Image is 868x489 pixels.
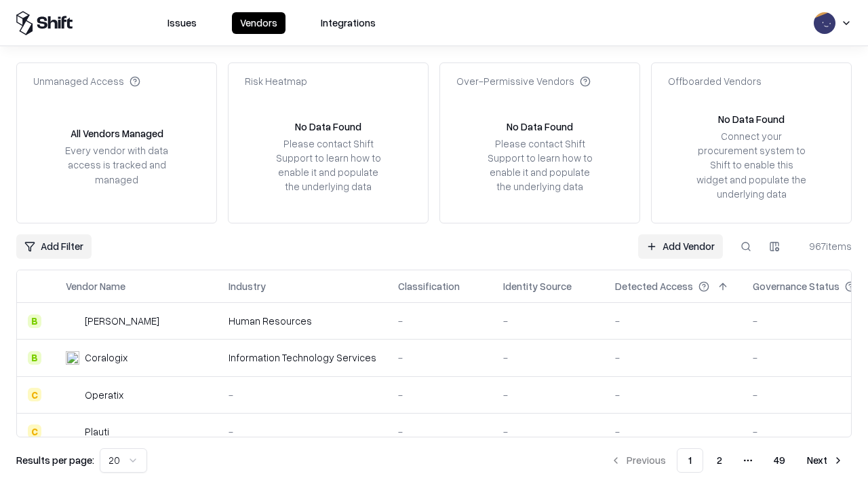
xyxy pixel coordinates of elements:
button: Issues [159,12,205,34]
div: Unmanaged Access [33,74,140,88]
button: 49 [763,448,796,473]
div: Industry [229,279,266,293]
img: Operatix [66,388,79,401]
div: Offboarded Vendors [668,74,762,88]
div: No Data Found [507,120,573,134]
div: Identity Source [503,279,572,293]
div: Please contact Shift Support to learn how to enable it and populate the underlying data [272,137,384,194]
div: - [503,350,593,365]
a: Add Vendor [638,234,723,259]
button: 2 [706,448,733,473]
div: - [615,314,731,328]
div: - [503,388,593,402]
img: Coralogix [66,351,79,365]
button: Next [799,448,852,473]
div: B [28,314,41,328]
div: Coralogix [85,350,127,365]
div: - [615,424,731,439]
div: Connect your procurement system to Shift to enable this widget and populate the underlying data [695,129,808,201]
div: - [503,424,593,439]
div: Human Resources [229,314,376,328]
button: Vendors [232,12,285,34]
img: Deel [66,314,79,328]
button: Integrations [313,12,384,34]
div: - [398,314,481,328]
div: C [28,424,41,438]
div: Detected Access [615,279,693,293]
div: [PERSON_NAME] [85,314,159,328]
div: - [398,424,481,439]
div: No Data Found [718,112,785,126]
div: - [503,314,593,328]
div: Please contact Shift Support to learn how to enable it and populate the underlying data [484,137,596,194]
div: Operatix [85,388,123,402]
button: Add Filter [16,234,92,259]
div: - [398,350,481,365]
img: Plauti [66,424,79,438]
div: - [229,388,376,402]
div: - [615,350,731,365]
div: Plauti [85,424,109,439]
button: 1 [677,448,703,473]
div: - [229,424,376,439]
nav: pagination [602,448,852,473]
div: 967 items [797,239,852,253]
div: No Data Found [295,120,361,134]
div: Governance Status [753,279,840,293]
div: Vendor Name [66,279,125,293]
div: B [28,351,41,365]
div: All Vendors Managed [71,126,163,141]
div: Information Technology Services [229,350,376,365]
div: C [28,388,41,401]
p: Results per page: [16,453,94,467]
div: Over-Permissive Vendors [456,74,591,88]
div: Classification [398,279,460,293]
div: Every vendor with data access is tracked and managed [60,143,173,186]
div: - [398,388,481,402]
div: - [615,388,731,402]
div: Risk Heatmap [245,74,307,88]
